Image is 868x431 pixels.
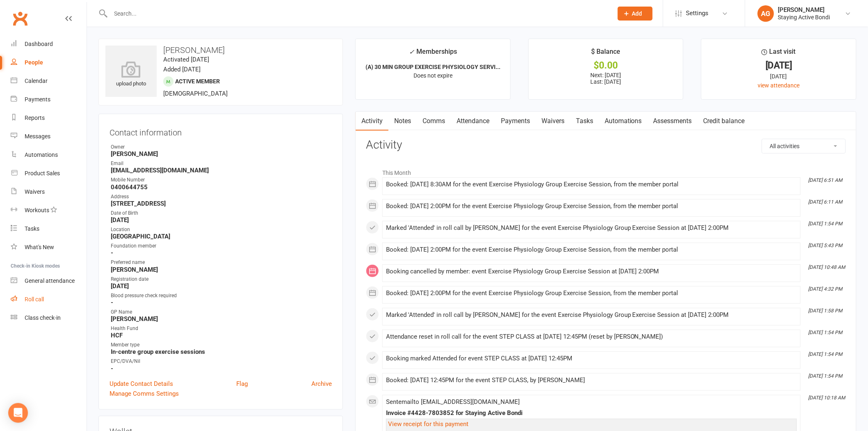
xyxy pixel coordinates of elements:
[386,225,797,232] div: Marked 'Attended' in roll call by [PERSON_NAME] for the event Exercise Physiology Group Exercise ...
[778,14,830,21] div: Staying Active Bondi
[105,46,336,55] h3: [PERSON_NAME]
[111,348,332,355] strong: In-centre group exercise sessions
[25,59,43,66] div: People
[809,221,843,227] i: [DATE] 1:54 PM
[11,127,87,146] a: Messages
[11,220,87,238] a: Tasks
[25,115,45,121] div: Reports
[111,332,332,339] strong: HCF
[618,7,653,21] button: Add
[11,72,87,90] a: Calendar
[648,112,698,131] a: Assessments
[386,410,797,417] div: Invoice #4428-7803852 for Staying Active Bondi
[809,199,843,205] i: [DATE] 6:11 AM
[163,90,228,97] span: [DEMOGRAPHIC_DATA]
[25,225,39,232] div: Tasks
[11,146,87,164] a: Automations
[386,268,797,275] div: Booking cancelled by member: event Exercise Physiology Group Exercise Session at [DATE] 2:00PM
[698,112,751,131] a: Credit balance
[25,96,50,103] div: Payments
[686,4,709,23] span: Settings
[111,160,332,167] div: Email
[809,264,845,270] i: [DATE] 10:48 AM
[11,238,87,257] a: What's New
[809,177,843,183] i: [DATE] 6:51 AM
[709,72,849,81] div: [DATE]
[536,61,676,70] div: $0.00
[111,308,332,316] div: GP Name
[111,176,332,184] div: Mobile Number
[110,379,173,389] a: Update Contact Details
[25,188,45,195] div: Waivers
[709,61,849,70] div: [DATE]
[809,243,843,248] i: [DATE] 5:43 PM
[599,112,648,131] a: Automations
[413,72,452,79] span: Does not expire
[451,112,495,131] a: Attendance
[111,282,332,290] strong: [DATE]
[111,193,332,201] div: Address
[11,290,87,309] a: Roll call
[25,133,50,140] div: Messages
[409,46,457,62] div: Memberships
[111,216,332,224] strong: [DATE]
[111,183,332,191] strong: 0400644755
[570,112,599,131] a: Tasks
[809,286,843,292] i: [DATE] 4:32 PM
[111,266,332,273] strong: [PERSON_NAME]
[111,233,332,240] strong: [GEOGRAPHIC_DATA]
[11,309,87,327] a: Class kiosk mode
[111,200,332,207] strong: [STREET_ADDRESS]
[111,365,332,372] strong: -
[111,226,332,234] div: Location
[11,272,87,290] a: General attendance kiosk mode
[110,125,332,137] h3: Contact information
[110,389,179,399] a: Manage Comms Settings
[386,398,520,406] span: Sent email to [EMAIL_ADDRESS][DOMAIN_NAME]
[111,315,332,323] strong: [PERSON_NAME]
[758,5,774,22] div: AG
[11,183,87,201] a: Waivers
[111,242,332,250] div: Foundation member
[311,379,332,389] a: Archive
[111,341,332,349] div: Member type
[10,8,30,29] a: Clubworx
[25,314,61,321] div: Class check-in
[809,330,843,335] i: [DATE] 1:54 PM
[25,78,48,84] div: Calendar
[386,377,797,384] div: Booked: [DATE] 12:45PM for the event STEP CLASS, by [PERSON_NAME]
[386,290,797,297] div: Booked: [DATE] 2:00PM for the event Exercise Physiology Group Exercise Session, from the member p...
[386,333,797,340] div: Attendance reset in roll call for the event STEP CLASS at [DATE] 12:45PM (reset by [PERSON_NAME])
[809,351,843,357] i: [DATE] 1:54 PM
[386,312,797,319] div: Marked 'Attended' in roll call by [PERSON_NAME] for the event Exercise Physiology Group Exercise ...
[386,246,797,253] div: Booked: [DATE] 2:00PM for the event Exercise Physiology Group Exercise Session, from the member p...
[388,420,468,428] a: View receipt for this payment
[809,373,843,379] i: [DATE] 1:54 PM
[111,249,332,257] strong: -
[8,403,28,423] div: Open Intercom Messenger
[11,53,87,72] a: People
[25,151,58,158] div: Automations
[111,150,332,158] strong: [PERSON_NAME]
[11,109,87,127] a: Reports
[386,181,797,188] div: Booked: [DATE] 8:30AM for the event Exercise Physiology Group Exercise Session, from the member p...
[111,325,332,332] div: Health Fund
[386,355,797,362] div: Booking marked Attended for event STEP CLASS at [DATE] 12:45PM
[111,167,332,174] strong: [EMAIL_ADDRESS][DOMAIN_NAME]
[25,207,49,213] div: Workouts
[111,358,332,365] div: EPC/DVA/Nil
[25,277,75,284] div: General attendance
[25,244,54,250] div: What's New
[762,46,796,61] div: Last visit
[365,64,500,70] strong: (A) 30 MIN GROUP EXERCISE PHYSIOLOGY SERVI...
[111,209,332,217] div: Date of Birth
[356,112,388,131] a: Activity
[495,112,536,131] a: Payments
[536,72,676,85] p: Next: [DATE] Last: [DATE]
[388,112,417,131] a: Notes
[105,61,157,88] div: upload photo
[111,292,332,300] div: Blood pressure check required
[11,164,87,183] a: Product Sales
[111,299,332,306] strong: -
[163,66,201,73] time: Added [DATE]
